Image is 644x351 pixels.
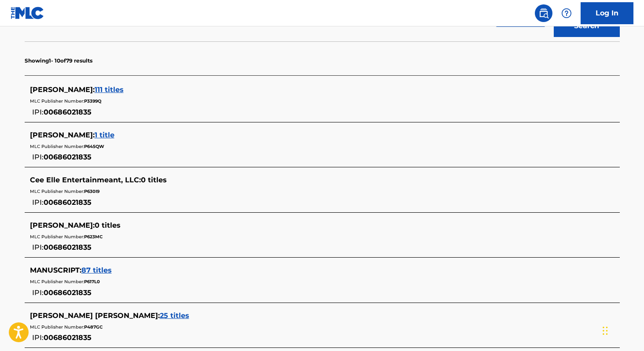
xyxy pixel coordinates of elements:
[32,108,44,116] span: IPI:
[44,108,92,116] span: 00686021835
[535,4,552,22] a: Public Search
[44,333,92,342] span: 00686021835
[84,98,101,104] span: P3399Q
[30,131,95,139] span: [PERSON_NAME] :
[30,234,84,240] span: MLC Publisher Number:
[32,198,44,207] span: IPI:
[141,176,167,184] span: 0 titles
[561,8,572,18] img: help
[603,318,608,344] div: Drag
[30,176,141,184] span: Cee Elle Entertainmeant, LLC :
[538,8,549,18] img: search
[30,144,84,149] span: MLC Publisher Number:
[84,144,104,149] span: P645QW
[30,279,84,284] span: MLC Publisher Number:
[84,279,100,284] span: P617L0
[30,188,84,194] span: MLC Publisher Number:
[600,309,644,351] iframe: Chat Widget
[25,57,92,65] p: Showing 1 - 10 of 79 results
[558,4,575,22] div: Help
[84,234,103,240] span: P623MC
[44,153,92,161] span: 00686021835
[30,266,81,274] span: MANUSCRIPT :
[95,131,114,139] span: 1 title
[30,311,160,320] span: [PERSON_NAME] [PERSON_NAME] :
[32,288,44,297] span: IPI:
[95,221,121,229] span: 0 titles
[44,288,92,297] span: 00686021835
[81,266,112,274] span: 87 titles
[160,311,189,320] span: 25 titles
[95,85,124,94] span: 111 titles
[30,221,95,229] span: [PERSON_NAME] :
[32,153,44,161] span: IPI:
[581,2,633,24] a: Log In
[30,98,84,104] span: MLC Publisher Number:
[32,333,44,342] span: IPI:
[84,324,103,330] span: P487GC
[32,243,44,251] span: IPI:
[44,243,92,251] span: 00686021835
[30,324,84,330] span: MLC Publisher Number:
[84,188,99,194] span: P630I9
[11,7,44,19] img: MLC Logo
[30,85,95,94] span: [PERSON_NAME] :
[44,198,92,207] span: 00686021835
